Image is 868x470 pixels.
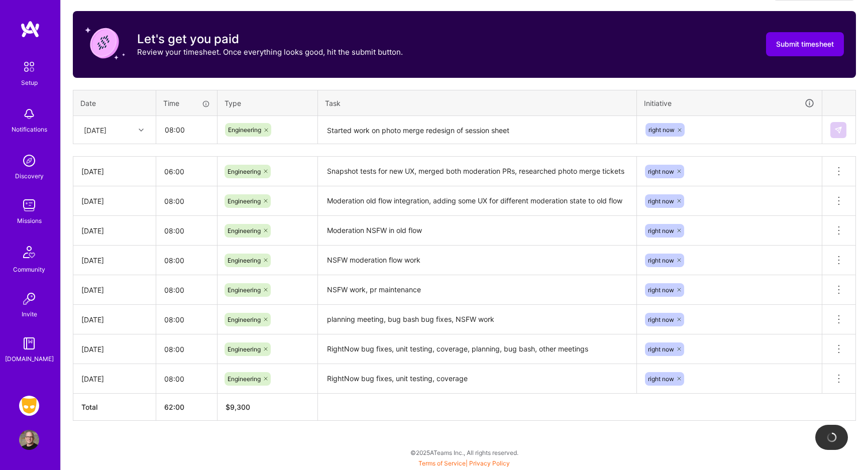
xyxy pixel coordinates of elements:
[644,97,815,109] div: Initiative
[156,306,217,333] input: HH:MM
[776,39,834,49] span: Submit timesheet
[319,335,635,363] textarea: RightNow bug fixes, unit testing, coverage, planning, bug bash, other meetings
[17,240,41,264] img: Community
[648,126,675,134] span: right now
[81,166,148,177] div: [DATE]
[319,117,635,144] textarea: Started work on photo merge redesign of session sheet
[319,158,635,185] textarea: Snapshot tests for new UX, merged both moderation PRs, researched photo merge tickets
[319,217,635,245] textarea: Moderation NSFW in old flow
[73,90,156,116] th: Date
[5,354,54,364] div: [DOMAIN_NAME]
[228,126,261,134] span: Engineering
[228,286,261,294] span: Engineering
[17,430,42,450] a: User Avatar
[648,345,674,353] span: right now
[81,255,148,266] div: [DATE]
[825,430,839,444] img: loading
[137,32,403,47] h3: Let's get you paid
[81,374,148,384] div: [DATE]
[418,459,466,467] a: Terms of Service
[163,98,210,108] div: Time
[319,365,635,393] textarea: RightNow bug fixes, unit testing, coverage
[156,336,217,363] input: HH:MM
[319,187,635,215] textarea: Moderation old flow integration, adding some UX for different moderation state to old flow
[834,126,842,134] img: Submit
[228,257,261,264] span: Engineering
[228,227,261,234] span: Engineering
[319,247,635,274] textarea: NSFW moderation flow work
[218,90,318,116] th: Type
[766,32,844,56] button: Submit timesheet
[22,309,37,319] div: Invite
[648,375,674,383] span: right now
[469,459,510,467] a: Privacy Policy
[19,56,40,77] img: setup
[228,375,261,383] span: Engineering
[84,125,106,135] div: [DATE]
[648,286,674,294] span: right now
[15,171,44,181] div: Discovery
[17,215,42,226] div: Missions
[60,440,868,465] div: © 2025 ATeams Inc., All rights reserved.
[648,257,674,264] span: right now
[81,285,148,295] div: [DATE]
[19,333,39,354] img: guide book
[830,122,847,138] div: null
[156,158,217,185] input: HH:MM
[19,195,39,215] img: teamwork
[81,225,148,236] div: [DATE]
[19,104,39,124] img: bell
[20,20,40,38] img: logo
[418,459,510,467] span: |
[157,116,216,143] input: HH:MM
[19,430,39,450] img: User Avatar
[81,196,148,206] div: [DATE]
[19,289,39,309] img: Invite
[648,227,674,234] span: right now
[156,366,217,392] input: HH:MM
[319,276,635,304] textarea: NSFW work, pr maintenance
[228,197,261,205] span: Engineering
[12,124,47,135] div: Notifications
[13,264,45,275] div: Community
[156,277,217,303] input: HH:MM
[648,197,674,205] span: right now
[319,306,635,333] textarea: planning meeting, bug bash bug fixes, NSFW work
[81,344,148,355] div: [DATE]
[137,47,403,57] p: Review your timesheet. Once everything looks good, hit the submit button.
[648,316,674,323] span: right now
[156,217,217,244] input: HH:MM
[228,345,261,353] span: Engineering
[156,188,217,214] input: HH:MM
[226,403,250,411] span: $ 9,300
[318,90,637,116] th: Task
[19,151,39,171] img: discovery
[21,77,38,88] div: Setup
[156,394,218,421] th: 62:00
[139,128,144,133] i: icon Chevron
[81,314,148,325] div: [DATE]
[156,247,217,274] input: HH:MM
[228,168,261,175] span: Engineering
[228,316,261,323] span: Engineering
[73,394,156,421] th: Total
[648,168,674,175] span: right now
[19,396,39,416] img: Grindr: Mobile + BE + Cloud
[85,23,125,63] img: coin
[17,396,42,416] a: Grindr: Mobile + BE + Cloud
